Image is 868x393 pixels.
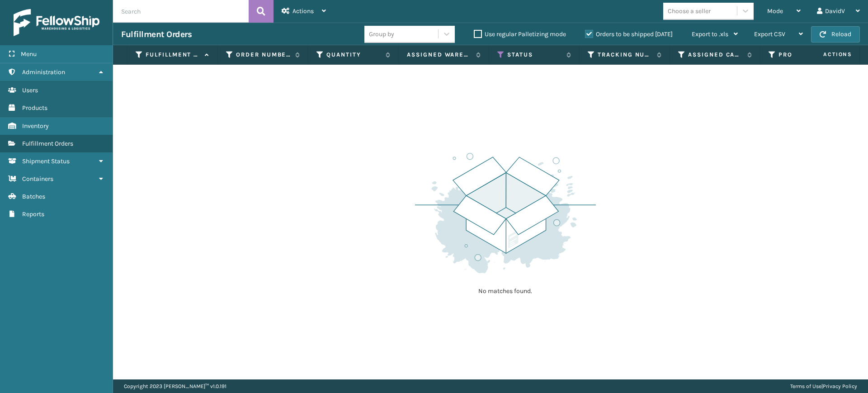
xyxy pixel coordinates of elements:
[668,6,711,16] div: Choose a seller
[22,140,73,147] span: Fulfillment Orders
[811,26,860,43] button: Reload
[22,193,45,200] span: Batches
[121,29,192,40] h3: Fulfillment Orders
[754,30,785,38] span: Export CSV
[326,51,381,59] label: Quantity
[778,51,833,59] label: Product SKU
[598,51,652,59] label: Tracking Number
[369,29,394,39] div: Group by
[292,7,314,15] span: Actions
[692,30,728,38] span: Export to .xls
[236,51,291,59] label: Order Number
[22,86,38,94] span: Users
[21,50,37,58] span: Menu
[474,30,566,38] label: Use regular Palletizing mode
[22,157,70,165] span: Shipment Status
[22,122,49,130] span: Inventory
[14,9,99,36] img: logo
[585,30,673,38] label: Orders to be shipped [DATE]
[823,383,857,389] a: Privacy Policy
[22,68,65,76] span: Administration
[124,379,226,393] p: Copyright 2023 [PERSON_NAME]™ v 1.0.191
[767,7,783,15] span: Mode
[22,175,53,183] span: Containers
[790,379,857,393] div: |
[146,51,200,59] label: Fulfillment Order Id
[795,47,858,62] span: Actions
[22,210,44,218] span: Reports
[22,104,47,112] span: Products
[507,51,562,59] label: Status
[407,51,472,59] label: Assigned Warehouse
[790,383,821,389] a: Terms of Use
[688,51,743,59] label: Assigned Carrier Service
